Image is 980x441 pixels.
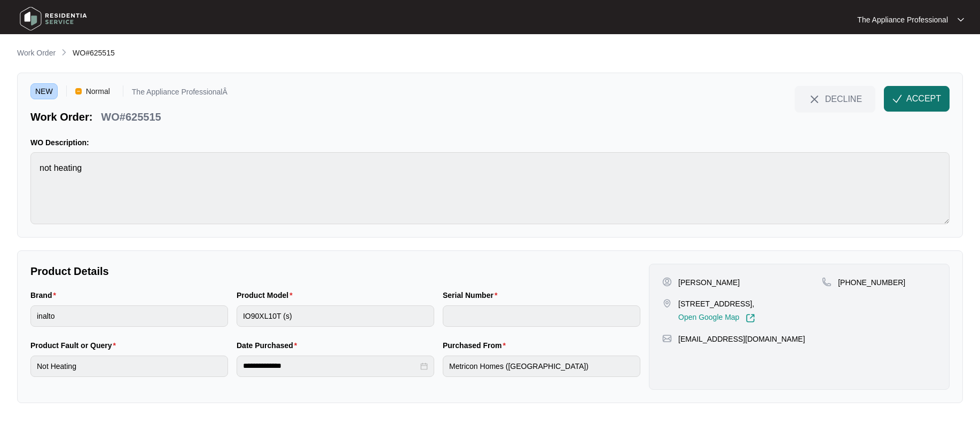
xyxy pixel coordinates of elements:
[808,93,821,106] img: close-Icon
[237,340,301,351] label: Date Purchased
[75,88,82,94] img: Vercel Logo
[662,277,672,287] img: user-pin
[16,3,91,35] img: residentia service logo
[822,277,832,287] img: map-pin
[443,356,640,377] input: Purchased From
[892,94,902,104] img: check-Icon
[857,14,948,25] p: The Appliance Professional
[243,360,418,372] input: Date Purchased
[30,305,228,327] input: Brand
[678,334,805,344] p: [EMAIL_ADDRESS][DOMAIN_NAME]
[17,48,56,58] p: Work Order
[795,86,875,112] button: close-IconDECLINE
[132,88,228,99] p: The Appliance ProfessionalÂ
[443,340,510,351] label: Purchased From
[237,305,434,327] input: Product Model
[662,298,672,308] img: map-pin
[838,277,905,288] p: [PHONE_NUMBER]
[60,48,68,57] img: chevron-right
[30,340,120,351] label: Product Fault or Query
[73,49,115,57] span: WO#625515
[678,313,755,323] a: Open Google Map
[30,152,950,224] textarea: not heating
[30,290,60,301] label: Brand
[958,17,964,22] img: dropdown arrow
[825,93,862,105] span: DECLINE
[662,334,672,343] img: map-pin
[884,86,950,112] button: check-IconACCEPT
[101,109,161,124] p: WO#625515
[30,264,640,279] p: Product Details
[906,92,941,105] span: ACCEPT
[746,313,755,323] img: Link-External
[443,290,501,301] label: Serial Number
[30,356,228,377] input: Product Fault or Query
[678,277,740,288] p: [PERSON_NAME]
[678,298,755,309] p: [STREET_ADDRESS],
[15,48,58,59] a: Work Order
[443,305,640,327] input: Serial Number
[30,83,58,99] span: NEW
[237,290,297,301] label: Product Model
[30,137,950,148] p: WO Description:
[82,83,114,99] span: Normal
[30,109,92,124] p: Work Order:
